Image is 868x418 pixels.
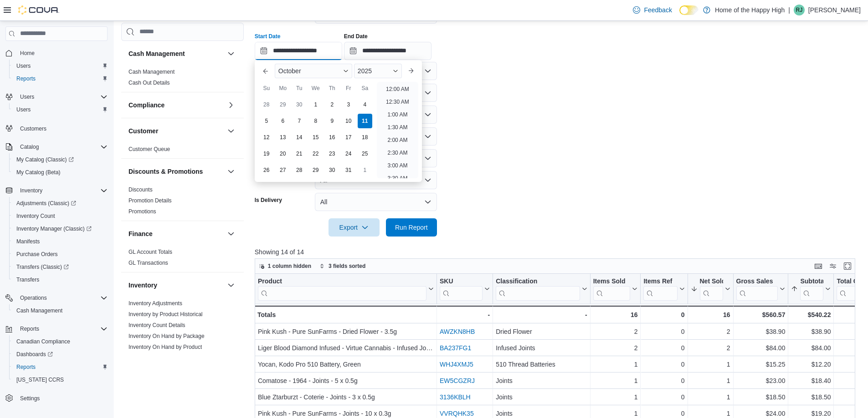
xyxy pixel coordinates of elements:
[259,163,274,177] div: day-26
[292,114,307,128] div: day-7
[20,143,39,151] span: Catalog
[128,260,168,266] a: GL Transactions
[16,323,43,334] button: Reports
[13,167,108,178] span: My Catalog (Beta)
[736,277,785,301] button: Gross Sales
[16,48,38,59] a: Home
[128,68,175,76] span: Cash Management
[440,361,473,368] a: WHJ4XMJ5
[128,126,224,136] button: Customer
[440,393,471,401] a: 3136KBLH
[329,218,380,237] button: Export
[358,163,372,177] div: day-1
[325,114,339,128] div: day-9
[16,122,108,134] span: Customers
[788,5,790,15] p: |
[226,228,236,239] button: Finance
[9,261,111,273] a: Transfers (Classic)
[16,185,46,196] button: Inventory
[382,84,413,95] li: 12:00 AM
[2,184,111,197] button: Inventory
[13,104,34,115] a: Users
[16,292,108,303] span: Operations
[128,229,224,238] button: Finance
[440,344,471,352] a: BA237FG1
[354,64,402,78] div: Button. Open the year selector. 2025 is currently selected.
[16,47,108,59] span: Home
[128,300,182,307] span: Inventory Adjustments
[276,146,290,161] div: day-20
[257,309,434,320] div: Totals
[358,97,372,112] div: day-4
[496,277,580,301] div: Classification
[16,225,92,232] span: Inventory Manager (Classic)
[2,46,111,60] button: Home
[496,326,587,337] div: Dried Flower
[382,96,413,107] li: 12:30 AM
[344,42,431,60] input: Press the down key to open a popover containing a calendar.
[643,326,684,337] div: 0
[593,326,637,337] div: 2
[2,322,111,335] button: Reports
[16,351,53,358] span: Dashboards
[13,198,108,209] span: Adjustments (Classic)
[808,5,861,15] p: [PERSON_NAME]
[593,277,630,301] div: Items Sold
[128,281,157,290] h3: Inventory
[128,322,185,328] a: Inventory Count Details
[9,166,111,179] button: My Catalog (Beta)
[16,393,108,404] span: Settings
[13,362,108,373] span: Reports
[9,60,111,72] button: Users
[496,359,587,370] div: 510 Thread Batteries
[16,75,36,82] span: Reports
[440,277,483,286] div: SKU
[308,146,323,161] div: day-22
[13,60,34,71] a: Users
[384,122,411,133] li: 1:30 AM
[2,121,111,135] button: Customers
[13,223,95,234] a: Inventory Manager (Classic)
[629,1,675,19] a: Feedback
[128,333,205,339] a: Inventory On Hand by Package
[258,96,373,178] div: October, 2025
[292,97,307,112] div: day-30
[9,222,111,235] a: Inventory Manager (Classic)
[316,261,369,272] button: 3 fields sorted
[13,349,108,360] span: Dashboards
[440,309,490,320] div: -
[128,167,224,176] button: Discounts & Promotions
[121,184,244,221] div: Discounts & Promotions
[258,277,434,301] button: Product
[334,218,374,237] span: Export
[128,186,153,193] span: Discounts
[800,277,823,286] div: Subtotal
[16,238,40,245] span: Manifests
[258,277,426,286] div: Product
[424,133,431,140] button: Open list of options
[9,361,111,373] button: Reports
[341,81,356,96] div: Fr
[496,277,580,286] div: Classification
[128,146,170,153] span: Customer Queue
[325,97,339,112] div: day-2
[315,193,437,211] button: All
[13,73,39,84] a: Reports
[292,81,307,96] div: Tu
[13,198,80,209] a: Adjustments (Classic)
[715,5,785,15] p: Home of the Happy High
[258,359,434,370] div: Yocan, Kodo Pro 510 Battery, Green
[341,163,356,177] div: day-31
[258,342,434,353] div: Liger Blood Diamond Infused - Virtue Cannabis - Infused Joints - 5 x 0.5g
[16,169,61,176] span: My Catalog (Beta)
[440,377,475,384] a: EW5CGZRJ
[128,101,224,110] button: Compliance
[13,349,56,360] a: Dashboards
[341,97,356,112] div: day-3
[358,130,372,145] div: day-18
[128,69,175,75] a: Cash Management
[128,229,153,238] h3: Finance
[16,338,70,345] span: Canadian Compliance
[325,163,339,177] div: day-30
[128,311,203,318] span: Inventory by Product Historical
